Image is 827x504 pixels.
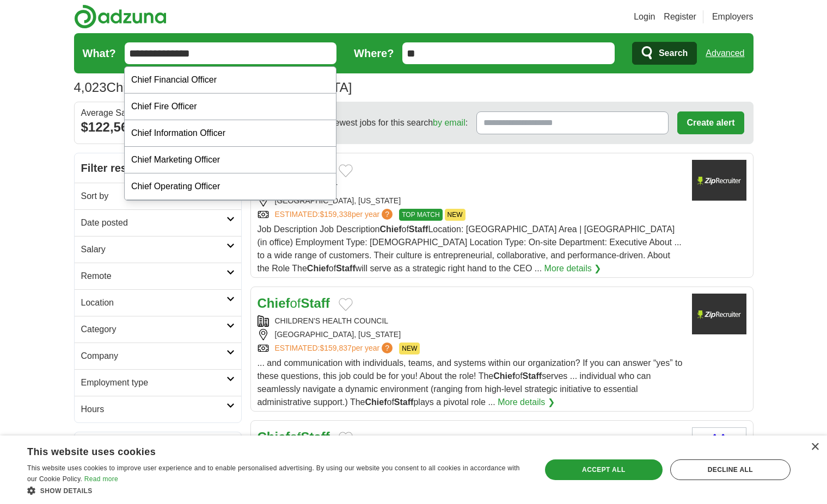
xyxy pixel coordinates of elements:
[75,343,241,369] a: Company
[706,42,744,64] a: Advanced
[399,343,420,354] span: NEW
[275,209,395,221] a: ESTIMATED:$159,338per year?
[74,78,107,97] span: 4,023
[74,80,352,95] h1: Chief Staff Jobs in [GEOGRAPHIC_DATA]
[75,396,241,422] a: Hours
[81,190,226,203] h2: Sort by
[258,329,683,340] div: [GEOGRAPHIC_DATA], [US_STATE]
[81,109,235,117] div: Average Salary
[320,210,351,219] span: $159,338
[632,42,697,65] button: Search
[545,459,663,480] div: Accept all
[399,209,442,221] span: TOP MATCH
[125,94,336,120] div: Chief Fire Officer
[75,369,241,396] a: Employment type
[394,397,414,407] strong: Staff
[27,485,526,496] div: Show details
[301,430,330,444] strong: Staff
[75,209,241,236] a: Date posted
[339,164,353,177] button: Add to favorite jobs
[84,475,118,483] a: Read more, opens a new window
[81,243,226,256] h2: Salary
[258,182,683,193] div: BEACON TALENT
[75,316,241,343] a: Category
[712,10,754,23] a: Employers
[81,270,226,283] h2: Remote
[365,397,387,407] strong: Chief
[258,296,330,310] a: ChiefofStaff
[75,183,241,209] a: Sort by
[692,160,746,201] img: Company logo
[81,376,226,389] h2: Employment type
[258,195,683,207] div: [GEOGRAPHIC_DATA], [US_STATE]
[281,116,468,129] span: Receive the newest jobs for this search :
[75,153,241,183] h2: Filter results
[811,443,819,451] div: Close
[125,173,336,200] div: Chief Operating Officer
[83,45,116,61] label: What?
[307,264,329,273] strong: Chief
[27,464,520,483] span: This website uses cookies to improve user experience and to enable personalised advertising. By u...
[258,315,683,327] div: CHILDREN'S HEALTH COUNCIL
[664,10,696,23] a: Register
[634,10,655,23] a: Login
[380,225,402,234] strong: Chief
[125,67,336,94] div: Chief Financial Officer
[125,120,336,147] div: Chief Information Officer
[258,358,683,407] span: ... and communication with individuals, teams, and systems within our organization? If you can an...
[258,296,290,310] strong: Chief
[320,344,351,352] span: $159,837
[382,209,393,220] span: ?
[692,427,746,468] img: CLEAR logo
[354,45,394,61] label: Where?
[258,225,682,273] span: Job Description Job Description of Location: [GEOGRAPHIC_DATA] Area | [GEOGRAPHIC_DATA] (in offic...
[258,430,330,444] a: ChiefofStaff
[81,296,226,309] h2: Location
[336,264,356,273] strong: Staff
[81,323,226,336] h2: Category
[677,111,744,134] button: Create alert
[498,396,555,409] a: More details ❯
[125,147,336,173] div: Chief Marketing Officer
[40,487,93,495] span: Show details
[75,263,241,289] a: Remote
[523,371,542,381] strong: Staff
[445,209,465,221] span: NEW
[493,371,515,381] strong: Chief
[75,289,241,316] a: Location
[301,296,330,310] strong: Staff
[339,432,353,445] button: Add to favorite jobs
[544,262,602,275] a: More details ❯
[433,118,465,127] a: by email
[382,343,393,353] span: ?
[258,430,290,444] strong: Chief
[81,403,226,416] h2: Hours
[81,216,226,229] h2: Date posted
[74,4,167,29] img: Adzuna logo
[339,298,353,311] button: Add to favorite jobs
[81,350,226,363] h2: Company
[670,459,791,480] div: Decline all
[659,42,688,64] span: Search
[75,236,241,263] a: Salary
[27,442,499,458] div: This website uses cookies
[409,225,428,234] strong: Staff
[81,117,235,137] div: $122,568
[275,343,395,354] a: ESTIMATED:$159,837per year?
[692,294,746,334] img: Company logo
